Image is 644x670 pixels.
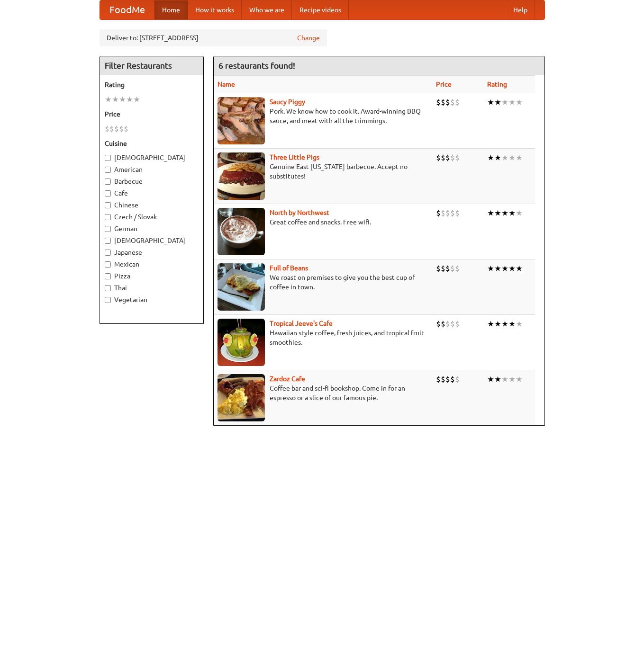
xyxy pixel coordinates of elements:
label: Chinese [105,200,199,210]
li: $ [105,124,109,134]
li: ★ [494,152,501,163]
input: American [105,167,111,173]
li: ★ [508,97,516,107]
img: saucy.jpg [218,97,265,144]
li: ★ [119,94,126,105]
li: $ [445,374,450,384]
label: Cafe [105,188,199,198]
li: $ [436,263,441,274]
a: How it works [188,0,242,19]
li: $ [455,208,460,218]
p: Pork. We know how to cook it. Award-winning BBQ sauce, and meat with all the trimmings. [218,107,429,125]
li: $ [450,319,455,329]
li: $ [445,263,450,274]
li: $ [441,319,445,329]
p: Hawaiian style coffee, fresh juices, and tropical fruit smoothies. [218,328,429,347]
li: $ [445,152,450,163]
a: Home [154,0,188,19]
li: $ [455,319,460,329]
input: Cafe [105,190,111,197]
li: $ [109,124,114,134]
div: Deliver to: [STREET_ADDRESS] [100,29,327,46]
li: ★ [487,319,494,329]
input: Czech / Slovak [105,214,111,220]
a: Change [297,33,320,43]
li: $ [436,152,441,163]
li: ★ [501,152,508,163]
input: Barbecue [105,179,111,185]
label: [DEMOGRAPHIC_DATA] [105,153,199,162]
li: $ [436,374,441,384]
ng-pluralize: 6 restaurants found! [218,61,295,70]
li: $ [441,97,445,107]
input: Japanese [105,250,111,256]
li: ★ [516,152,523,163]
input: [DEMOGRAPHIC_DATA] [105,155,111,161]
b: Three Little Pigs [270,153,319,161]
li: $ [455,374,460,384]
li: $ [441,208,445,218]
input: German [105,226,111,232]
li: ★ [487,208,494,218]
a: Full of Beans [270,264,308,272]
li: $ [124,124,128,134]
li: ★ [508,374,516,384]
li: ★ [501,374,508,384]
a: Rating [487,80,507,88]
li: $ [441,374,445,384]
label: Czech / Slovak [105,212,199,222]
input: [DEMOGRAPHIC_DATA] [105,238,111,244]
a: FoodMe [100,0,154,19]
li: ★ [126,94,133,105]
li: $ [119,124,124,134]
a: Who we are [242,0,292,19]
p: Genuine East [US_STATE] barbecue. Accept no substitutes! [218,162,429,181]
input: Chinese [105,202,111,208]
a: North by Northwest [270,209,329,216]
input: Vegetarian [105,297,111,303]
li: ★ [133,94,140,105]
input: Mexican [105,261,111,268]
li: ★ [508,152,516,163]
li: $ [436,97,441,107]
li: $ [445,97,450,107]
li: ★ [501,208,508,218]
a: Price [436,80,452,88]
label: Vegetarian [105,295,199,304]
label: Mexican [105,259,199,269]
p: Coffee bar and sci-fi bookshop. Come in for an espresso or a slice of our famous pie. [218,384,429,402]
a: Tropical Jeeve's Cafe [270,320,333,327]
li: ★ [516,319,523,329]
li: ★ [516,97,523,107]
li: ★ [516,374,523,384]
img: beans.jpg [218,263,265,311]
a: Saucy Piggy [270,98,305,106]
li: $ [450,374,455,384]
label: Pizza [105,271,199,281]
li: $ [445,208,450,218]
li: $ [436,208,441,218]
li: ★ [105,94,112,105]
a: Zardoz Cafe [270,375,305,383]
li: ★ [516,263,523,274]
label: German [105,224,199,233]
li: ★ [487,263,494,274]
li: ★ [487,374,494,384]
img: zardoz.jpg [218,374,265,421]
li: ★ [494,374,501,384]
li: ★ [112,94,119,105]
label: American [105,165,199,174]
li: $ [450,152,455,163]
img: north.jpg [218,208,265,255]
h4: Filter Restaurants [100,56,203,75]
label: Japanese [105,248,199,257]
h5: Price [105,109,199,119]
li: ★ [494,319,501,329]
a: Recipe videos [292,0,349,19]
h5: Cuisine [105,139,199,148]
li: $ [114,124,119,134]
li: ★ [508,263,516,274]
li: ★ [494,263,501,274]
